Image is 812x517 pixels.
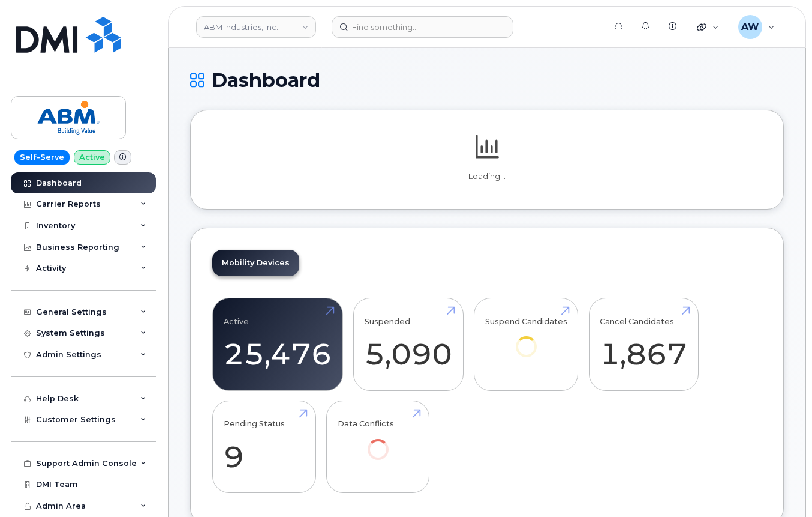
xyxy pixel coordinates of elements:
a: Pending Status 9 [224,407,305,486]
a: Cancel Candidates 1,867 [600,305,687,384]
a: Data Conflicts [338,407,419,476]
h1: Dashboard [190,70,784,91]
a: Mobility Devices [212,250,299,276]
a: Suspend Candidates [485,305,567,374]
a: Suspended 5,090 [365,305,452,384]
a: Active 25,476 [224,305,332,384]
p: Loading... [212,171,762,182]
